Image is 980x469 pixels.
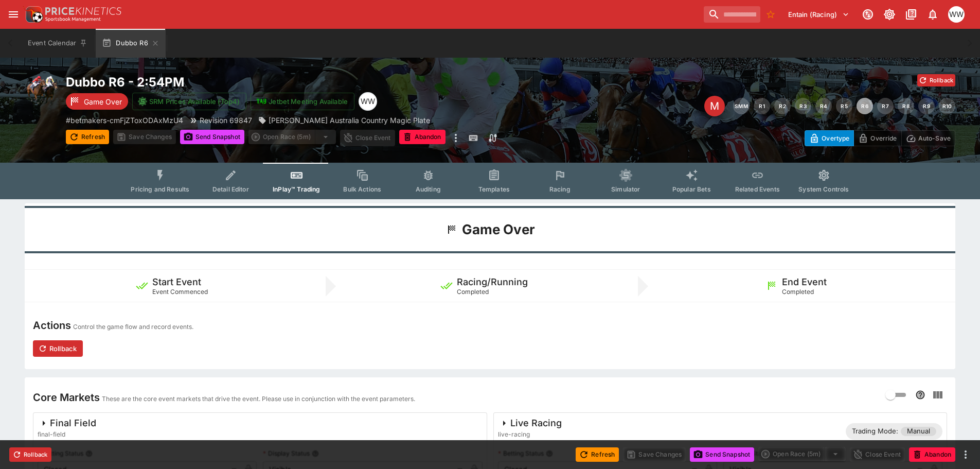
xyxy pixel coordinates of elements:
img: jetbet-logo.svg [256,96,266,107]
h4: Core Markets [33,391,100,404]
span: Detail Editor [212,185,249,193]
button: R8 [898,98,914,114]
p: Control the game flow and record events. [73,322,193,332]
div: Final Field [38,417,96,429]
div: Start From [805,130,955,146]
img: horse_racing.png [25,74,58,107]
button: R2 [774,98,791,114]
button: Rollback [9,447,51,462]
span: Pricing and Results [131,185,189,193]
div: split button [248,130,336,144]
span: System Controls [798,185,849,193]
button: R6 [857,98,873,114]
button: Documentation [902,5,920,24]
button: Auto-Save [901,130,955,146]
span: Mark an event as closed and abandoned. [909,448,955,459]
button: Abandon [909,447,955,462]
button: R7 [877,98,894,114]
button: Dubbo R6 [96,29,165,58]
span: Manual [901,426,936,437]
button: Jetbet Meeting Available [251,93,354,110]
button: R1 [754,98,770,114]
button: No Bookmarks [762,6,779,23]
nav: pagination navigation [733,98,955,114]
p: Trading Mode: [852,426,898,437]
button: Send Snapshot [180,130,244,144]
img: PriceKinetics Logo [23,4,43,25]
div: Edit Meeting [704,96,725,116]
button: Refresh [576,447,619,462]
div: Martin Collins Australia Country Magic Plate [258,115,430,126]
button: R4 [815,98,832,114]
button: William Wallace [945,3,968,26]
button: R9 [918,98,935,114]
p: [PERSON_NAME] Australia Country Magic Plate [269,115,430,126]
h5: End Event [782,276,827,288]
button: Notifications [923,5,942,24]
p: Revision 69847 [200,115,252,126]
h5: Start Event [152,276,201,288]
button: Refresh [66,130,109,144]
p: Override [870,133,897,144]
img: Sportsbook Management [45,17,101,22]
button: Select Tenant [782,6,856,23]
button: R5 [836,98,852,114]
button: Connected to PK [859,5,877,24]
h4: Actions [33,319,71,332]
p: Copy To Clipboard [66,115,183,126]
p: These are the core event markets that drive the event. Please use in conjunction with the event p... [102,394,415,404]
span: InPlay™ Trading [273,185,320,193]
div: William Wallace [359,92,377,111]
button: SMM [733,98,750,114]
span: Mark an event as closed and abandoned. [399,131,446,142]
button: Event Calendar [22,29,94,58]
input: search [704,6,760,23]
button: Overtype [805,130,854,146]
span: Bulk Actions [343,185,381,193]
span: Popular Bets [672,185,711,193]
img: PriceKinetics [45,7,121,15]
button: Send Snapshot [690,447,754,462]
span: Racing [549,185,571,193]
div: Live Racing [498,417,562,429]
span: Templates [478,185,510,193]
div: Event type filters [122,163,857,199]
p: Overtype [822,133,849,144]
button: more [450,130,462,146]
button: more [959,448,972,461]
button: Override [853,130,901,146]
button: open drawer [4,5,23,24]
span: Completed [782,288,814,296]
div: split button [758,447,846,461]
p: Game Over [84,96,122,107]
h5: Racing/Running [457,276,528,288]
button: R10 [939,98,955,114]
h1: Game Over [462,221,535,238]
span: Related Events [735,185,780,193]
button: Toggle light/dark mode [880,5,899,24]
span: live-racing [498,429,562,440]
span: final-field [38,429,96,440]
button: Rollback [33,340,83,357]
span: Auditing [416,185,441,193]
div: William Wallace [948,6,965,23]
button: R3 [795,98,811,114]
span: Event Commenced [152,288,208,296]
p: Auto-Save [918,133,951,144]
h2: Copy To Clipboard [66,74,511,90]
button: Rollback [917,74,955,86]
span: Simulator [611,185,640,193]
button: Abandon [399,130,446,144]
span: Completed [457,288,489,296]
button: SRM Prices Available (Top4) [132,93,246,110]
